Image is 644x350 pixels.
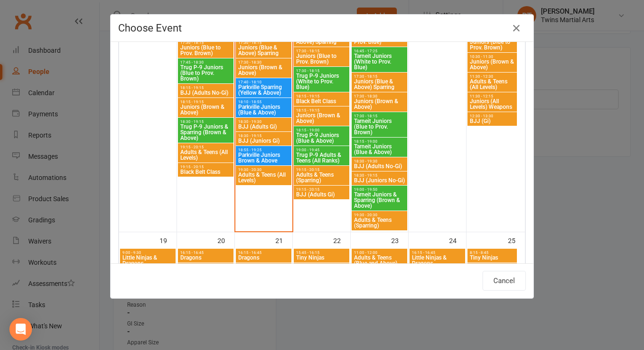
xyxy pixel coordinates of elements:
button: Cancel [483,271,526,291]
span: Adults & Teens (Sparring) [296,172,347,183]
button: Close [509,21,524,36]
div: Open Intercom Messenger [9,318,32,341]
span: Juniors (Blue & Above) Sparring [354,79,405,90]
span: 11:30 - 12:30 [469,74,515,79]
span: 18:15 - 19:00 [354,139,405,144]
span: Trug P-9 Juniors & Sparring (Brown & Above) [180,124,232,141]
span: 17:45 - 18:30 [180,60,232,65]
span: 16:15 - 16:45 [180,251,232,255]
span: BJJ (Adults Gi) [296,192,347,197]
div: 19 [160,232,177,248]
span: Juniors (All Levels) Weapons [469,98,515,110]
span: Dragons [238,255,290,260]
span: BJJ (Juniors Gi) [238,138,290,144]
span: 10:30 - 11:30 [469,55,515,59]
span: 9:00 - 9:30 [122,251,174,255]
h4: Choose Event [118,22,526,34]
span: 11:00 - 12:00 [354,251,405,255]
span: 19:15 - 20:15 [296,168,347,172]
span: 11:30 - 12:15 [469,94,515,98]
span: Parkville Sparring (Yellow & Above) [238,84,290,96]
span: Juniors (Brown & Above) [180,104,232,115]
div: 23 [391,232,408,248]
span: Adults & Teens (All Levels) [238,172,290,183]
span: 19:30 - 20:30 [354,213,405,217]
span: 12:30 - 13:30 [469,114,515,118]
span: Tarneit Juniors (Blue & Above) [354,144,405,155]
span: Trug P-9 Juniors (White to Prov. Blue) [296,73,347,90]
span: Parkville Juniors (Blue & Above) [238,104,290,115]
span: 17:30 - 18:15 [180,41,232,45]
span: Little Ninjas & Dragons [411,255,463,266]
span: Tarneit Juniors (White to Prov. Blue) [354,53,405,70]
span: Juniors (Blue & Above) Sparring [296,33,347,45]
span: Adults & Teens (Sparring) [354,217,405,228]
span: 8:15 - 8:45 [469,251,515,255]
span: Adults & Teens (Blue and Above) [354,255,405,266]
span: 19:00 - 19:45 [296,148,347,152]
span: 18:30 - 19:30 [354,159,405,163]
div: 24 [449,232,466,248]
span: Juniors (Brown & Above) [296,113,347,124]
span: Black Belt Class [296,98,347,104]
span: 18:10 - 18:55 [238,100,290,104]
span: 16:15 - 16:45 [411,251,463,255]
span: 18:15 - 19:15 [296,108,347,113]
span: 18:15 - 19:15 [296,94,347,98]
span: Trug P-9 Adults & Teens (All Ranks) [296,152,347,163]
span: Juniors (Blue to Prov. Brown) [469,39,515,50]
span: Juniors (Brown & Above) [469,59,515,70]
span: Adults & Teens (All Levels) [180,149,232,161]
span: Juniors (Blue to Prov. Brown) [180,45,232,56]
div: 22 [333,232,350,248]
span: 18:15 - 19:15 [180,100,232,104]
span: 18:30 - 19:15 [180,120,232,124]
span: BJJ (Adults No-Gi) [180,90,232,96]
span: BJJ (Gi) [469,118,515,124]
span: 17:40 - 18:10 [238,80,290,84]
span: Dragons [180,255,232,260]
span: Tiny Ninjas [469,255,515,260]
span: Parkville Juniors Brown & Above [238,152,290,163]
span: 19:30 - 20:30 [238,168,290,172]
span: Tiny Ninjas [296,255,347,260]
span: Juniors (Brown & Above) [238,65,290,76]
span: 16:45 - 17:25 [354,49,405,53]
span: 17:30 - 18:15 [296,69,347,73]
span: 18:15 - 19:15 [180,86,232,90]
span: 18:30 - 19:15 [238,134,290,138]
div: 20 [217,232,234,248]
span: 18:15 - 19:00 [296,128,347,132]
span: BJJ (Adults No-Gi) [354,163,405,169]
span: 17:30 - 18:30 [354,94,405,98]
span: Adults & Teens (All Levels) [469,79,515,90]
span: 17:30 - 18:15 [354,114,405,118]
span: 15:45 - 16:15 [296,251,347,255]
span: Juniors (Blue & Above) Sparring [238,45,290,56]
span: 18:30 - 19:15 [354,173,405,178]
span: 18:30 - 19:30 [238,120,290,124]
div: 21 [275,232,292,248]
div: 25 [508,232,525,248]
span: 19:00 - 19:50 [354,187,405,192]
span: 16:15 - 16:45 [238,251,290,255]
span: 19:15 - 20:15 [296,187,347,192]
span: 17:30 - 18:15 [296,49,347,53]
span: Juniors (Brown & Above) [354,98,405,110]
span: 18:55 - 19:25 [238,148,290,152]
span: 19:15 - 20:15 [180,145,232,149]
span: BJJ (Adults Gi) [238,124,290,130]
span: 17:30 - 18:15 [238,41,290,45]
span: BJJ (Juniors No-Gi) [354,178,405,183]
span: Tarneit Juniors & Sparring (Brown & Above) [354,192,405,209]
span: 19:15 - 20:15 [180,165,232,169]
span: Juniors (White to Prov. Blue) [354,33,405,45]
span: Black Belt Class [180,169,232,175]
span: 17:30 - 18:30 [238,60,290,65]
span: Little Ninjas & Dragons [122,255,174,266]
span: Trug P-9 Juniors (Blue to Prov. Brown) [180,65,232,81]
span: Trug P-9 Juniors (Blue & Above) [296,132,347,144]
span: 17:30 - 18:15 [354,74,405,79]
span: Juniors (Blue to Prov. Brown) [296,53,347,65]
span: Tarneit Juniors (Blue to Prov. Brown) [354,118,405,135]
